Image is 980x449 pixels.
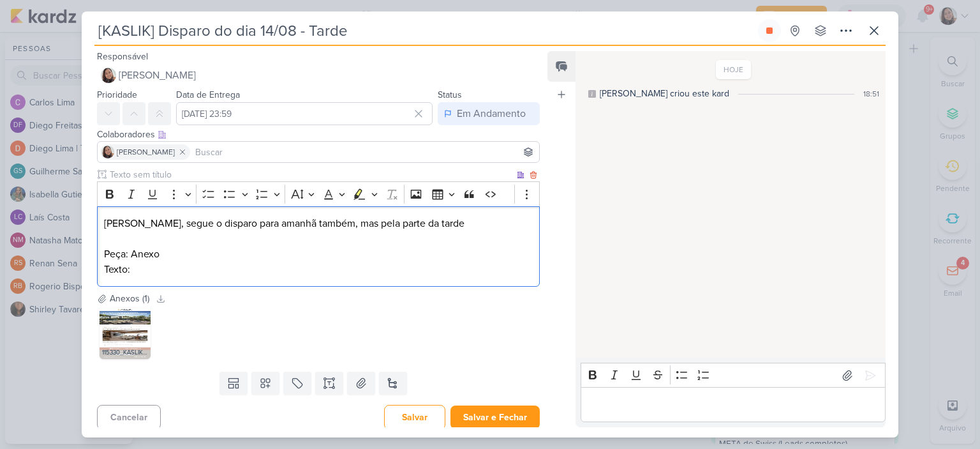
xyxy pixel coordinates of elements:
input: Buscar [193,144,537,160]
button: [PERSON_NAME] [97,64,540,87]
button: Em Andamento [438,102,540,125]
span: [PERSON_NAME] [119,68,196,83]
div: Editor editing area: main [581,387,886,422]
div: Editor toolbar [581,363,886,388]
div: 115330_KASLIK _ E-MAIL MKT _ KASLIK IBIRAPUERA _ BLOG _ O ENDEREÇO QUE MAIS CRESCE EM VALORIZAÇÃO... [100,346,151,359]
div: Editor toolbar [97,181,540,206]
p: Texto: [104,262,533,277]
input: Texto sem título [107,168,514,181]
div: Colaboradores [97,128,540,141]
span: [PERSON_NAME] [117,146,175,158]
div: Em Andamento [457,106,526,121]
div: Anexos (1) [110,292,149,305]
img: Sharlene Khoury [101,68,116,83]
div: 18:51 [863,88,879,100]
div: Editor editing area: main [97,206,540,287]
button: Cancelar [97,405,161,430]
label: Prioridade [97,89,137,100]
label: Data de Entrega [176,89,240,100]
label: Status [438,89,462,100]
p: [PERSON_NAME], segue o disparo para amanhã também, mas pela parte da tarde [104,216,533,231]
p: Peça: Anexo [104,247,533,262]
img: Sharlene Khoury [101,146,114,158]
button: Salvar e Fechar [450,406,540,429]
img: 9rKBE3QwVXGG61fmVqYYyJVsqnRJGi-metaMTE1MzMwX0tBU0xJSyBfIEUtTUFJTCBNS1QgXyBLQVNMSUsgSUJJUkFQVUVSQS... [100,308,151,359]
button: Salvar [384,405,445,430]
input: Select a date [176,102,433,125]
div: Parar relógio [764,26,775,36]
div: [PERSON_NAME] criou este kard [600,87,729,100]
label: Responsável [97,51,148,62]
input: Kard Sem Título [94,19,755,42]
